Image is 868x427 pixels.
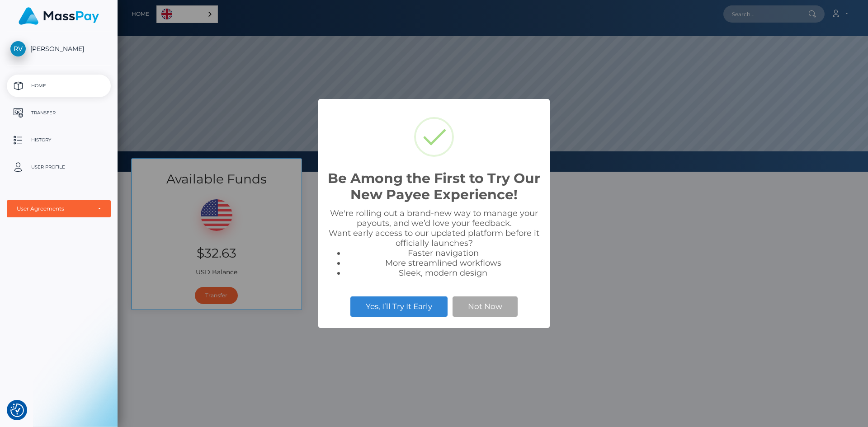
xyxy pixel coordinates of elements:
p: User Profile [10,160,107,174]
li: Sleek, modern design [345,268,541,278]
p: Home [10,79,107,93]
p: Transfer [10,106,107,120]
span: [PERSON_NAME] [7,45,111,53]
button: Not Now [453,296,518,316]
button: Consent Preferences [10,404,24,417]
div: We're rolling out a brand-new way to manage your payouts, and we’d love your feedback. Want early... [327,208,541,278]
button: User Agreements [7,200,111,217]
button: Yes, I’ll Try It Early [350,296,448,316]
li: Faster navigation [345,248,541,258]
img: Revisit consent button [10,404,24,417]
li: More streamlined workflows [345,258,541,268]
h2: Be Among the First to Try Our New Payee Experience! [327,170,541,203]
img: MassPay [19,7,99,25]
div: User Agreements [17,205,91,212]
p: History [10,133,107,147]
